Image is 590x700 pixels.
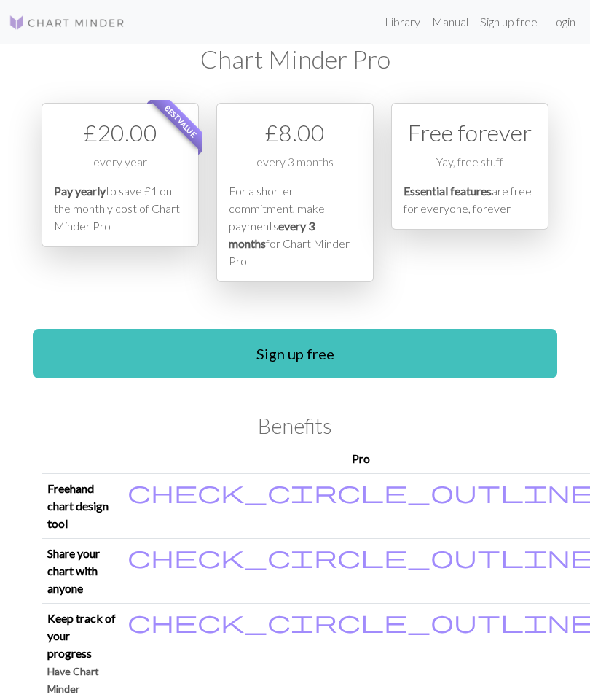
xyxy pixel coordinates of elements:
em: Essential features [404,184,492,198]
div: Yay, free stuff [404,153,536,182]
span: Best value [150,90,212,152]
h1: Chart Minder Pro [42,44,548,74]
a: Library [379,7,426,36]
div: Free option [391,103,548,230]
p: Freehand chart design tool [47,480,116,532]
p: Share your chart with anyone [47,545,116,597]
p: to save £1 on the monthly cost of Chart Minder Pro [54,182,186,235]
a: Login [543,7,581,36]
div: Free forever [404,115,536,150]
div: Payment option 2 [216,103,374,282]
a: Manual [426,7,474,36]
p: are free for everyone, forever [404,182,536,217]
h2: Benefits [42,413,548,438]
div: £ 8.00 [229,115,361,150]
p: Keep track of your progress [47,610,116,662]
em: every 3 months [229,219,315,250]
p: For a shorter commitment, make payments for Chart Minder Pro [229,182,361,270]
div: every year [54,153,186,182]
div: £ 20.00 [54,115,186,150]
div: Payment option 1 [42,103,199,247]
a: Sign up free [33,329,557,378]
a: Sign up free [474,7,543,36]
em: Pay yearly [54,184,106,198]
img: Logo [9,14,125,31]
div: every 3 months [229,153,361,182]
